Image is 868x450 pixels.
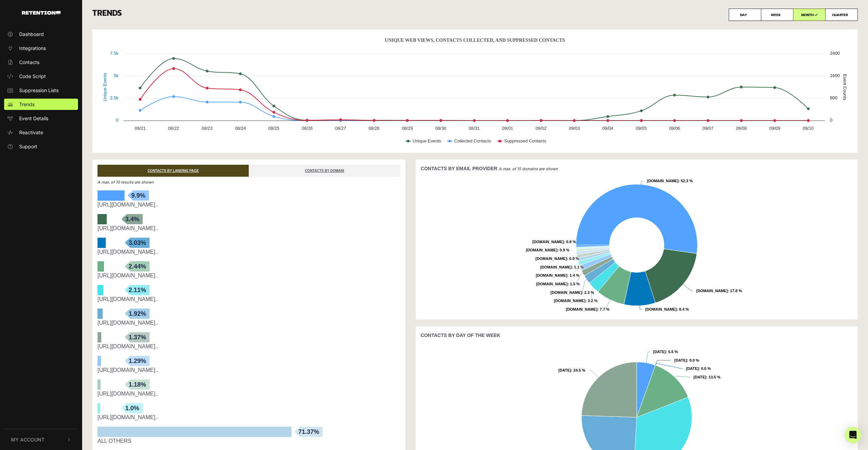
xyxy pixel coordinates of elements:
text: : 5.5 % [653,350,678,354]
span: Contacts [19,59,39,66]
text: Suppressed Contacts [504,138,546,143]
text: Unique Events [413,138,441,143]
tspan: [DOMAIN_NAME] [550,290,582,295]
span: 2.11% [125,285,150,295]
tspan: [DOMAIN_NAME] [540,265,572,269]
span: 1.18% [125,379,150,390]
tspan: [DOMAIN_NAME] [536,273,567,277]
div: https://www.levenger.com/web-pixels@2181a11aw2fccb243p116ca46emacad63e2/collections/best-sellers [98,272,400,280]
text: 09/04 [602,126,613,131]
span: Trends [19,101,35,108]
a: [URL][DOMAIN_NAME].. [98,273,158,278]
text: 08/27 [335,126,346,131]
a: [URL][DOMAIN_NAME].. [98,320,158,326]
tspan: [DATE] [653,350,666,354]
text: 09/10 [803,126,814,131]
text: 08/22 [168,126,179,131]
text: 08/28 [368,126,379,131]
button: My Account [4,429,78,450]
tspan: [DOMAIN_NAME] [566,307,597,311]
text: 09/09 [769,126,780,131]
text: Event Counts [842,74,847,100]
strong: CONTACTS BY EMAIL PROVIDER [421,166,497,171]
text: 0 [830,117,832,123]
a: [URL][DOMAIN_NAME].. [98,249,158,255]
span: 71.37% [295,427,323,437]
img: Retention.com [22,11,61,15]
text: 09/06 [669,126,680,131]
div: https://www.levenger.com/web-pixels@ee7f0208wfac9dc99p05ea9c9dmdf2ffff9/collections/desk-accessories [98,342,400,351]
a: Code Script [4,71,78,82]
div: https://www.levenger.com/web-pixels@2181a11aw2fccb243p116ca46emacad63e2/collections/all/products/... [98,319,400,327]
a: CONTACTS BY LANDING PAGE [98,165,249,177]
a: Suppression Lists [4,85,78,96]
span: 3.4% [122,214,143,224]
text: : 0.0 % [686,366,711,371]
span: 1.92% [125,309,150,319]
tspan: [DATE] [686,366,699,371]
tspan: [DATE] [674,358,687,362]
span: 1.0% [122,403,143,413]
div: https://www.levenger.com/web-pixels@ee7f0208wfac9dc99p05ea9c9dmdf2ffff9/ [98,248,400,256]
tspan: [DOMAIN_NAME] [536,282,568,286]
text: Unique Events [102,73,107,101]
tspan: [DOMAIN_NAME] [532,240,564,244]
span: 3.03% [125,238,150,248]
text: : 1.5 % [536,282,580,286]
em: A max. of 10 results are shown [98,180,154,185]
text: : 0.9 % [535,257,579,261]
tspan: [DOMAIN_NAME] [645,307,677,311]
text: : 13.5 % [694,375,721,379]
span: Code Script [19,73,46,80]
text: 08/25 [268,126,279,131]
text: 2400 [830,51,840,56]
a: [URL][DOMAIN_NAME].. [98,391,158,397]
tspan: [DOMAIN_NAME] [647,179,678,183]
text: 800 [830,95,837,100]
text: 09/03 [569,126,580,131]
span: Support [19,143,37,150]
label: MONTH [793,9,826,21]
div: Open Intercom Messenger [845,427,861,443]
span: 9.9% [128,190,149,201]
a: [URL][DOMAIN_NAME].. [98,225,158,231]
div: https://www.levenger.com/web-pixels@2181a11aw2fccb243p116ca46emacad63e2/collections/new-arrivals [98,295,400,303]
span: Dashboard [19,30,44,38]
a: Support [4,141,78,152]
text: 08/21 [135,126,146,131]
tspan: [DOMAIN_NAME] [535,257,567,261]
text: : 1.1 % [540,265,584,269]
text: 7.5k [110,51,119,56]
h3: TRENDS [92,9,858,21]
span: Event Details [19,115,48,122]
svg: Unique Web Views, Contacts Collected, And Suppressed Contacts [98,35,852,151]
text: 09/02 [535,126,546,131]
strong: CONTACTS BY DAY OF THE WEEK [421,333,501,338]
text: : 0.8 % [532,240,576,244]
a: CONTACTS BY DOMAIN [249,165,400,177]
div: https://www.levenger.com/web-pixels@2181a11aw2fccb243p116ca46emacad63e2/collections/all/products/... [98,390,400,398]
span: 1.29% [125,356,150,366]
text: : 2.3 % [550,290,594,295]
text: : 0.9 % [526,248,569,252]
div: https://www.levenger.com/web-pixels@2181a11aw2fccb243p116ca46emacad63e2/collections/desk-accessories [98,224,400,233]
text: 2.5k [110,95,119,100]
a: [URL][DOMAIN_NAME].. [98,367,158,373]
tspan: [DATE] [558,368,571,372]
text: 5k [114,73,118,78]
text: 0 [116,117,118,123]
div: https://www.levenger.com/web-pixels@2181a11aw2fccb243p116ca46emacad63e2/pages/bag-accessories [98,413,400,422]
a: Trends [4,99,78,110]
a: [URL][DOMAIN_NAME].. [98,296,158,302]
tspan: [DOMAIN_NAME] [696,289,728,293]
a: [URL][DOMAIN_NAME].. [98,202,158,208]
text: 1600 [830,73,840,78]
span: Suppression Lists [19,87,59,94]
text: 08/29 [402,126,413,131]
span: 1.37% [125,332,150,342]
a: [URL][DOMAIN_NAME].. [98,343,158,349]
text: 09/01 [502,126,513,131]
text: 09/08 [736,126,747,131]
text: 08/24 [235,126,246,131]
tspan: [DOMAIN_NAME] [526,248,557,252]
